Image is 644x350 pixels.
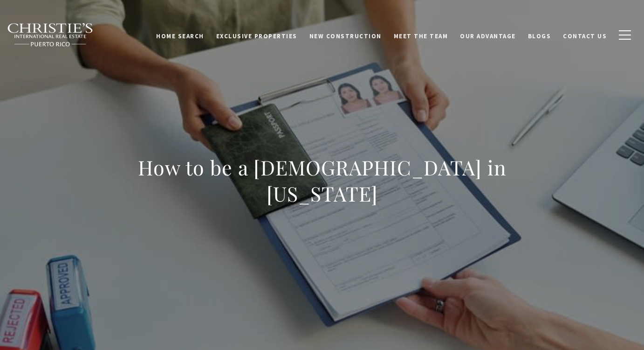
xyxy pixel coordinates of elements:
[150,26,210,43] a: Home Search
[210,26,303,43] a: Exclusive Properties
[303,26,388,43] a: New Construction
[216,30,297,38] span: Exclusive Properties
[460,30,516,38] span: Our Advantage
[116,154,528,207] h1: How to be a [DEMOGRAPHIC_DATA] in [US_STATE]
[528,30,551,38] span: Blogs
[388,26,454,43] a: Meet the Team
[309,30,382,38] span: New Construction
[563,30,607,38] span: Contact Us
[454,26,522,43] a: Our Advantage
[522,26,557,43] a: Blogs
[7,23,94,47] img: Christie's International Real Estate black text logo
